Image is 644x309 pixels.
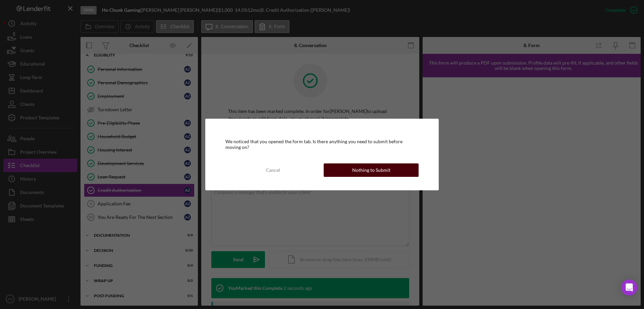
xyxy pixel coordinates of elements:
div: Cancel [266,163,280,177]
button: Cancel [225,163,320,177]
div: Open Intercom Messenger [621,279,637,296]
div: We noticed that you opened the form tab. Is there anything you need to submit before moving on? [225,139,419,150]
div: Nothing to Submit [352,163,390,177]
button: Nothing to Submit [324,163,419,177]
